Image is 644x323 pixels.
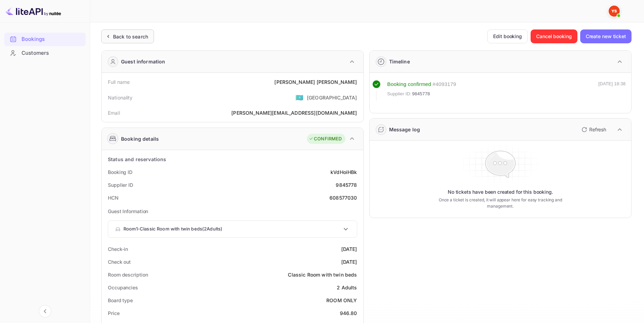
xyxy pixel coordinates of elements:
[288,271,357,278] div: Classic Room with twin beds
[108,284,138,291] div: Occupancies
[580,29,632,43] button: Create new ticket
[108,156,166,163] div: Status and reservations
[609,6,620,17] img: Yandex Support
[108,109,120,116] div: Email
[4,33,86,46] div: Bookings
[22,35,82,43] div: Bookings
[231,109,357,116] div: [PERSON_NAME][EMAIL_ADDRESS][DOMAIN_NAME]
[387,80,431,88] div: Booking confirmed
[531,29,577,43] button: Cancel booking
[487,29,528,43] button: Edit booking
[22,49,82,57] div: Customers
[341,245,357,253] div: [DATE]
[448,189,553,195] p: No tickets have been created for this booking.
[123,226,222,233] p: Room 1 - Classic Room with twin beds ( 2 Adults )
[295,91,303,104] span: United States
[309,136,342,142] div: CONFIRMED
[108,271,148,278] div: Room description
[113,33,148,40] div: Back to search
[389,58,410,65] div: Timeline
[341,258,357,265] div: [DATE]
[430,197,571,209] p: Once a ticket is created, it will appear here for easy tracking and management.
[108,78,130,86] div: Full name
[108,194,119,201] div: HCN
[387,90,412,97] span: Supplier ID:
[6,6,61,17] img: LiteAPI logo
[330,168,357,176] div: kVdHoiHBk
[577,124,609,135] button: Refresh
[4,46,86,59] a: Customers
[4,33,86,45] a: Bookings
[336,181,357,189] div: 9845778
[108,168,132,176] div: Booking ID
[340,309,357,317] div: 946.80
[108,94,133,101] div: Nationality
[307,94,357,101] div: [GEOGRAPHIC_DATA]
[412,90,430,97] span: 9845778
[108,258,131,265] div: Check out
[274,78,357,86] div: [PERSON_NAME] [PERSON_NAME]
[598,80,626,101] div: [DATE] 18:38
[4,46,86,60] div: Customers
[389,126,420,133] div: Message log
[108,208,357,215] p: Guest Information
[108,181,133,189] div: Supplier ID
[39,305,51,317] button: Collapse navigation
[121,135,159,142] div: Booking details
[108,297,133,304] div: Board type
[337,284,357,291] div: 2 Adults
[108,221,357,237] div: Room1-Classic Room with twin beds(2Adults)
[121,58,165,65] div: Guest information
[329,194,357,201] div: 608577030
[589,126,606,133] p: Refresh
[326,297,357,304] div: ROOM ONLY
[432,80,456,88] div: # 4093179
[108,245,128,253] div: Check-in
[108,309,120,317] div: Price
